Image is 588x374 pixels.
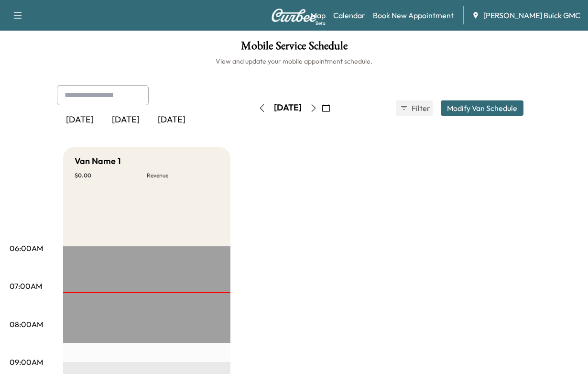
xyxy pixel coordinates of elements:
div: [DATE] [57,109,103,131]
span: Filter [412,102,429,114]
p: 06:00AM [10,242,43,254]
p: $ 0.00 [75,172,147,179]
div: Beta [316,20,326,27]
h5: Van Name 1 [75,154,121,168]
h1: Mobile Service Schedule [10,40,578,56]
button: Modify Van Schedule [441,100,523,116]
span: [PERSON_NAME] Buick GMC [483,10,580,21]
div: [DATE] [274,102,302,114]
img: Curbee Logo [271,9,317,22]
div: [DATE] [103,109,149,131]
div: [DATE] [149,109,195,131]
p: 07:00AM [10,280,42,292]
p: Revenue [147,172,219,179]
a: Book New Appointment [373,10,454,21]
p: 09:00AM [10,356,43,368]
a: MapBeta [311,10,326,21]
a: Calendar [333,10,365,21]
p: 08:00AM [10,319,43,330]
button: Filter [396,100,433,116]
h6: View and update your mobile appointment schedule. [10,56,578,66]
